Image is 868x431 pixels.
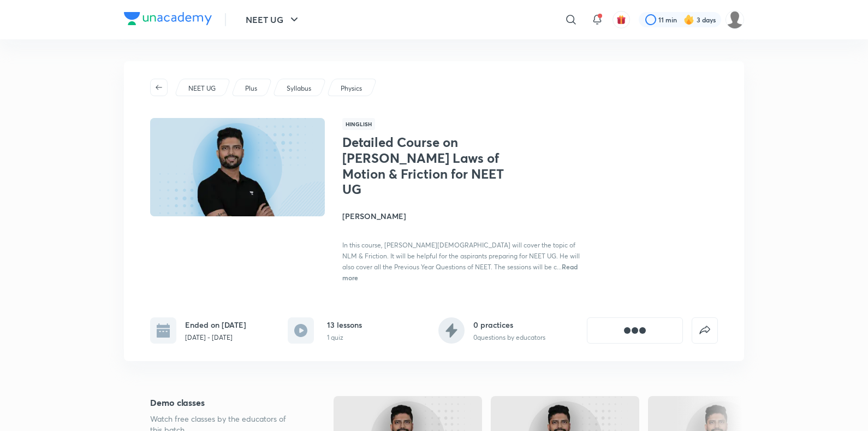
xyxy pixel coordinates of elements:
[339,84,364,93] a: Physics
[327,319,362,330] h6: 13 lessons
[243,84,259,93] a: Plus
[187,84,218,93] a: NEET UG
[188,84,216,93] p: NEET UG
[342,210,587,222] h4: [PERSON_NAME]
[342,134,521,197] h1: Detailed Course on [PERSON_NAME] Laws of Motion & Friction for NEET UG
[287,84,311,93] p: Syllabus
[473,333,545,343] p: 0 questions by educators
[327,333,362,343] p: 1 quiz
[342,118,375,130] span: Hinglish
[616,15,626,25] img: avatar
[285,84,313,93] a: Syllabus
[148,117,326,217] img: Thumbnail
[613,11,630,28] button: avatar
[683,14,694,25] img: streak
[341,84,362,93] p: Physics
[726,10,744,29] img: ANSHITA AGRAWAL
[185,333,246,343] p: [DATE] - [DATE]
[587,317,683,344] button: [object Object]
[124,12,212,25] img: Company Logo
[692,317,718,344] button: false
[124,12,212,28] a: Company Logo
[239,9,307,31] button: NEET UG
[473,319,545,330] h6: 0 practices
[245,84,257,93] p: Plus
[150,396,299,409] h5: Demo classes
[342,241,580,271] span: In this course, [PERSON_NAME][DEMOGRAPHIC_DATA] will cover the topic of NLM & Friction. It will b...
[185,319,246,330] h6: Ended on [DATE]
